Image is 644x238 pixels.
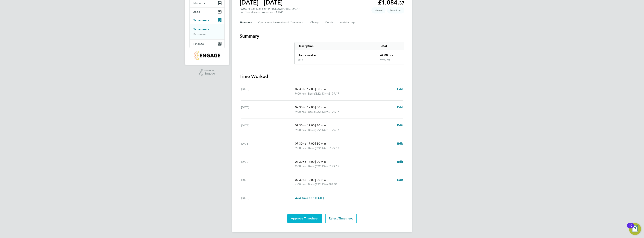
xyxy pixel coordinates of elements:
[295,178,315,182] span: 07:30 to 12:00
[308,164,315,169] span: Basic
[317,178,326,182] span: 30 min
[193,27,209,31] a: Timesheets
[295,128,306,132] span: 9.00 hrs
[315,183,328,186] span: (£22.13) =
[328,146,339,150] span: £199.17
[397,105,403,110] a: Edit
[193,33,206,36] a: Expenses
[204,69,215,72] span: Powered by
[315,178,316,182] span: |
[240,7,300,14] div: "Gate Person (Zone 5)" at "[GEOGRAPHIC_DATA]"
[190,40,224,48] button: Finance
[306,128,307,132] span: |
[291,217,318,220] span: Approve Timesheet
[295,142,315,145] span: 07:30 to 17:00
[190,16,224,24] button: Timesheets
[629,226,632,231] div: 10
[315,110,328,113] span: (£22.13) =
[258,18,304,27] button: Operational Instructions & Comments
[308,110,315,114] span: Basic
[306,146,307,150] span: |
[328,164,339,168] span: £199.17
[329,217,353,220] span: Reject Timesheet
[317,142,326,145] span: 30 min
[317,124,326,127] span: 30 min
[328,128,339,132] span: £199.17
[397,87,403,91] span: Edit
[295,105,315,109] span: 07:30 to 17:00
[397,105,403,109] span: Edit
[295,124,315,127] span: 07:30 to 17:00
[298,58,303,61] div: Basic
[295,92,306,95] span: 9.00 hrs
[193,42,204,46] span: Finance
[241,105,295,114] div: [DATE]
[204,72,215,75] span: Engage
[399,0,404,6] span: 37
[397,160,403,163] span: Edit
[377,42,404,50] div: Total
[240,73,404,79] h3: Time Worked
[193,1,205,5] span: Network
[294,42,404,64] div: Summary
[315,128,328,132] span: (£22.13) =
[306,92,307,95] span: |
[397,142,403,145] span: Edit
[317,160,326,163] span: 30 min
[397,87,403,91] a: Edit
[397,124,403,127] span: Edit
[315,146,328,150] span: (£22.13) =
[325,214,357,223] button: Reject Timesheet
[377,50,404,58] div: 49.00 hrs
[397,178,403,182] a: Edit
[315,105,316,109] span: |
[193,18,209,22] span: Timesheets
[340,18,356,27] button: Activity Logs
[295,183,306,186] span: 4.00 hrs
[189,51,225,60] a: Go to home page
[315,92,328,95] span: (£22.13) =
[241,87,295,96] div: [DATE]
[240,33,404,223] section: Timesheet
[315,160,316,163] span: |
[295,110,306,113] span: 9.00 hrs
[193,10,200,13] span: Jobs
[241,160,295,169] div: [DATE]
[295,87,315,91] span: 07:30 to 17:00
[190,24,224,39] div: Timesheets
[317,105,326,109] span: 30 min
[328,92,339,95] span: £199.17
[287,214,322,223] button: Approve Timesheet
[306,183,307,186] span: |
[295,42,377,50] div: Description
[325,18,334,27] button: Details
[315,142,316,145] span: |
[328,110,339,113] span: £199.17
[315,124,316,127] span: |
[295,160,315,163] span: 07:30 to 17:00
[241,196,295,200] div: [DATE]
[397,123,403,128] a: Edit
[387,7,404,13] span: This timesheet is Submitted.
[397,141,403,146] a: Edit
[241,123,295,132] div: [DATE]
[240,10,300,14] div: For "Countryside Properties UK Ltd"
[240,18,252,27] button: Timesheet
[397,178,403,182] span: Edit
[241,178,295,187] div: [DATE]
[397,160,403,164] a: Edit
[315,87,316,91] span: |
[328,183,338,186] span: £88.52
[295,196,324,200] a: Add time for [DATE]
[190,7,224,16] button: Jobs
[377,58,404,64] div: 49.00 hrs
[199,69,215,76] a: Powered byEngage
[629,223,641,235] button: Open Resource Center, 10 new notifications
[308,146,315,150] span: Basic
[240,33,404,39] h3: Summary
[241,141,295,150] div: [DATE]
[317,87,326,91] span: 30 min
[295,164,306,168] span: 9.00 hrs
[295,196,324,200] span: Add time for [DATE]
[306,164,307,168] span: |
